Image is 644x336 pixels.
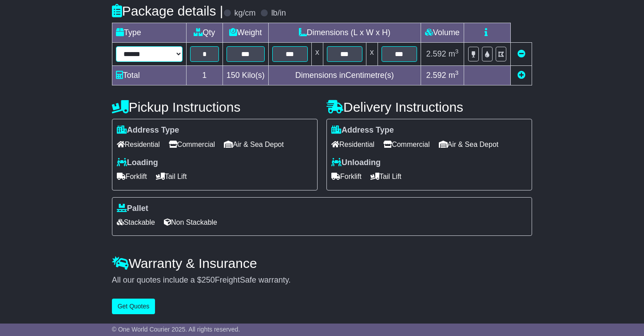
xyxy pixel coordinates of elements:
[517,49,525,58] a: Remove this item
[117,170,147,183] span: Forklift
[517,71,525,80] a: Add new item
[186,66,223,85] td: 1
[311,43,323,66] td: x
[383,138,429,151] span: Commercial
[112,4,223,18] h4: Package details |
[202,275,215,284] span: 250
[439,138,499,151] span: Air & Sea Depot
[112,256,533,271] h4: Warranty & Insurance
[223,23,268,43] td: Weight
[117,125,179,135] label: Address Type
[426,71,446,80] span: 2.592
[164,215,217,229] span: Non Stackable
[169,138,215,151] span: Commercial
[224,138,284,151] span: Air & Sea Depot
[117,215,155,229] span: Stackable
[112,23,186,43] td: Type
[426,49,446,58] span: 2.592
[331,158,381,168] label: Unloading
[117,204,148,214] label: Pallet
[271,8,286,18] label: lb/in
[268,66,421,85] td: Dimensions in Centimetre(s)
[370,170,402,183] span: Tail Lift
[112,299,155,314] button: Get Quotes
[223,66,268,85] td: Kilo(s)
[455,48,459,55] sup: 3
[235,8,256,18] label: kg/cm
[421,23,464,43] td: Volume
[112,100,318,114] h4: Pickup Instructions
[186,23,223,43] td: Qty
[331,138,374,151] span: Residential
[156,170,187,183] span: Tail Lift
[112,66,186,85] td: Total
[455,69,459,76] sup: 3
[117,158,158,168] label: Loading
[112,275,533,285] div: All our quotes include a $ FreightSafe warranty.
[331,170,362,183] span: Forklift
[366,43,378,66] td: x
[449,71,459,80] span: m
[268,23,421,43] td: Dimensions (L x W x H)
[326,100,532,114] h4: Delivery Instructions
[117,138,160,151] span: Residential
[449,49,459,58] span: m
[331,125,394,135] label: Address Type
[112,326,240,333] span: © One World Courier 2025. All rights reserved.
[227,71,240,80] span: 150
